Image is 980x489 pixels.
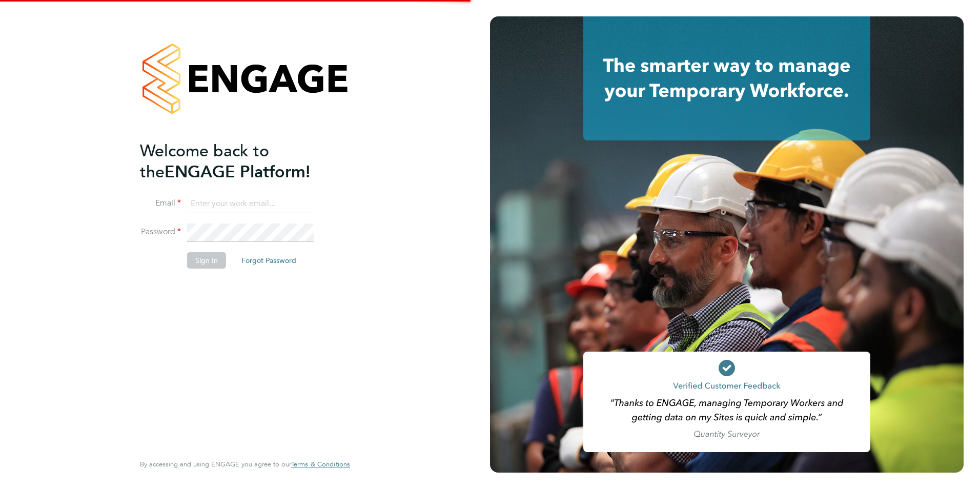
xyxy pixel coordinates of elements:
[291,460,350,468] span: Terms & Conditions
[187,252,226,269] button: Sign In
[233,252,304,269] button: Forgot Password
[140,198,181,209] label: Email
[140,141,269,182] span: Welcome back to the
[187,195,314,213] input: Enter your work email...
[291,460,350,468] a: Terms & Conditions
[140,460,350,468] span: By accessing and using ENGAGE you agree to our
[140,227,181,237] label: Password
[140,140,340,182] h2: ENGAGE Platform!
